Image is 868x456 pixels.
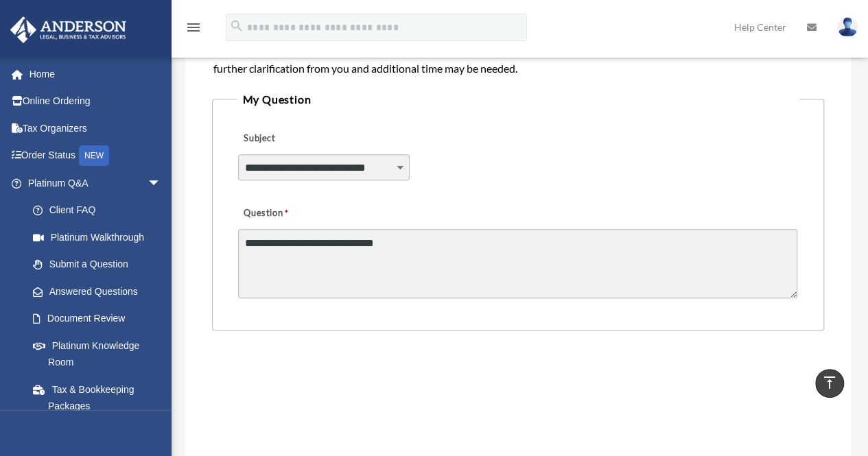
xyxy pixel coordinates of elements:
a: Home [10,60,182,88]
a: Tax Organizers [10,115,182,142]
img: Anderson Advisors Platinum Portal [6,16,130,43]
img: User Pic [837,17,858,37]
a: Answered Questions [19,278,182,305]
a: Submit a Question [19,251,175,278]
label: Question [238,204,344,223]
a: menu [185,24,202,36]
iframe: reCAPTCHA [216,373,425,427]
a: vertical_align_top [815,369,844,398]
a: Order StatusNEW [10,142,182,170]
i: vertical_align_top [821,374,838,391]
a: Client FAQ [19,197,182,224]
a: Platinum Q&Aarrow_drop_down [10,169,182,197]
a: Tax & Bookkeeping Packages [19,376,182,420]
legend: My Question [237,90,799,109]
i: menu [185,19,202,36]
div: NEW [79,145,109,166]
label: Subject [238,129,368,148]
a: Platinum Walkthrough [19,224,182,251]
a: Document Review [19,305,182,333]
span: arrow_drop_down [148,169,175,197]
a: Online Ordering [10,88,182,115]
i: search [229,19,244,34]
a: Platinum Knowledge Room [19,332,182,376]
